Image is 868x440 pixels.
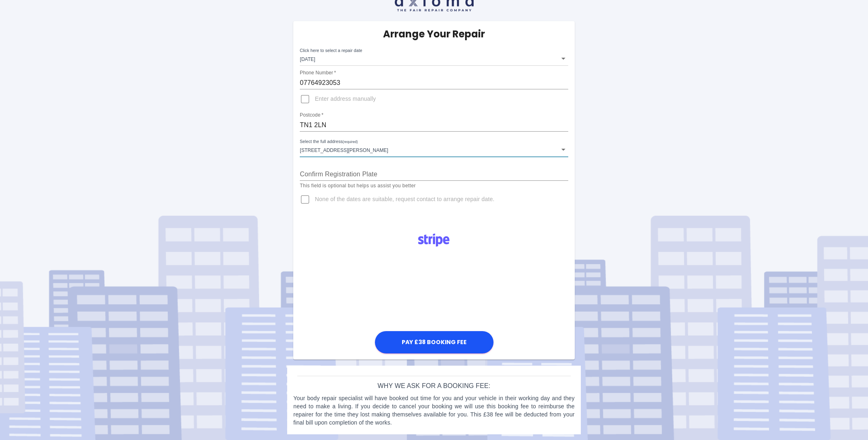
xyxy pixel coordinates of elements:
label: Phone Number [300,69,336,76]
span: None of the dates are suitable, request contact to arrange repair date. [315,195,494,204]
div: [STREET_ADDRESS][PERSON_NAME] [300,142,568,157]
div: [DATE] [300,51,568,66]
label: Select the full address [300,139,358,145]
p: This field is optional but helps us assist you better [300,182,568,190]
label: Click here to select a repair date [300,48,362,54]
span: Enter address manually [315,95,376,103]
iframe: Secure payment input frame [373,252,495,329]
h6: Why we ask for a booking fee: [293,380,574,392]
p: Your body repair specialist will have booked out time for you and your vehicle in their working d... [293,394,574,427]
small: (required) [343,140,358,144]
button: Pay £38 Booking Fee [375,331,494,353]
img: Logo [413,230,454,250]
h5: Arrange Your Repair [383,28,485,41]
label: Postcode [300,112,323,119]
